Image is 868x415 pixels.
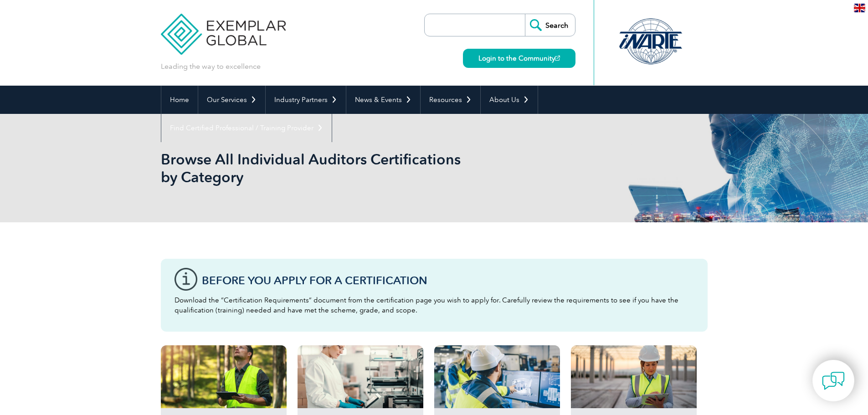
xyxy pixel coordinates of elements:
[161,61,261,72] p: Leading the way to excellence
[822,369,845,392] img: contact-chat.png
[161,150,511,186] h1: Browse All Individual Auditors Certifications by Category
[525,14,575,36] input: Search
[463,49,575,68] a: Login to the Community
[555,56,560,61] img: open_square.png
[854,4,865,12] img: en
[346,86,420,114] a: News & Events
[421,86,480,114] a: Resources
[161,114,332,142] a: Find Certified Professional / Training Provider
[481,86,538,114] a: About Us
[198,86,265,114] a: Our Services
[161,86,198,114] a: Home
[266,86,346,114] a: Industry Partners
[175,295,694,315] p: Download the “Certification Requirements” document from the certification page you wish to apply ...
[202,275,694,286] h3: Before You Apply For a Certification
